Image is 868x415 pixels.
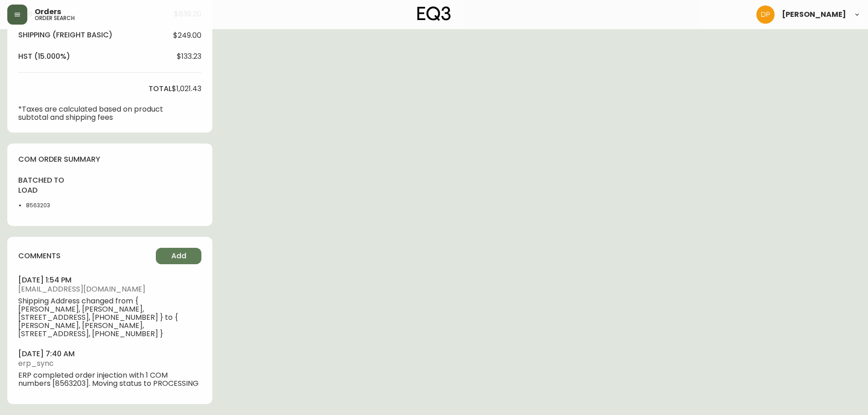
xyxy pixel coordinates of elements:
[35,8,61,15] span: Orders
[18,105,172,122] p: *Taxes are calculated based on product subtotal and shipping fees
[18,359,201,368] span: erp_sync
[177,52,201,61] span: $133.23
[756,5,775,24] img: b0154ba12ae69382d64d2f3159806b19
[18,175,72,196] h4: batched to load
[18,154,201,164] h4: com order summary
[782,11,846,18] span: [PERSON_NAME]
[18,275,201,285] h4: [DATE] 1:54 pm
[172,85,201,93] span: $1,021.43
[171,251,186,261] span: Add
[417,6,451,21] img: logo
[18,251,61,261] h4: comments
[149,84,172,94] h4: total
[18,285,201,293] span: [EMAIL_ADDRESS][DOMAIN_NAME]
[18,349,201,359] h4: [DATE] 7:40 am
[18,51,70,61] h4: hst (15.000%)
[156,248,201,264] button: Add
[35,15,75,21] h5: order search
[26,201,72,210] li: 8563203
[173,31,201,40] span: $249.00
[18,30,113,40] h4: Shipping ( Freight Basic )
[18,371,201,388] span: ERP completed order injection with 1 COM numbers [8563203]. Moving status to PROCESSING
[18,297,201,338] span: Shipping Address changed from { [PERSON_NAME], [PERSON_NAME], [STREET_ADDRESS], [PHONE_NUMBER] } ...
